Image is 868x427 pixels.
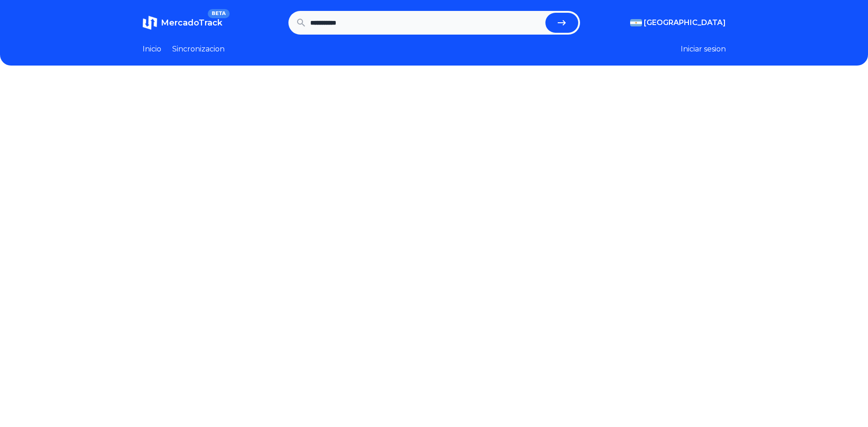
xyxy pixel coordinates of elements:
[143,15,222,30] a: MercadoTrackBETA
[630,19,642,26] img: Argentina
[644,17,726,28] span: [GEOGRAPHIC_DATA]
[161,18,222,28] span: MercadoTrack
[143,44,161,55] a: Inicio
[681,44,726,55] button: Iniciar sesion
[630,17,726,28] button: [GEOGRAPHIC_DATA]
[208,9,229,18] span: BETA
[172,44,225,55] a: Sincronizacion
[143,15,157,30] img: MercadoTrack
